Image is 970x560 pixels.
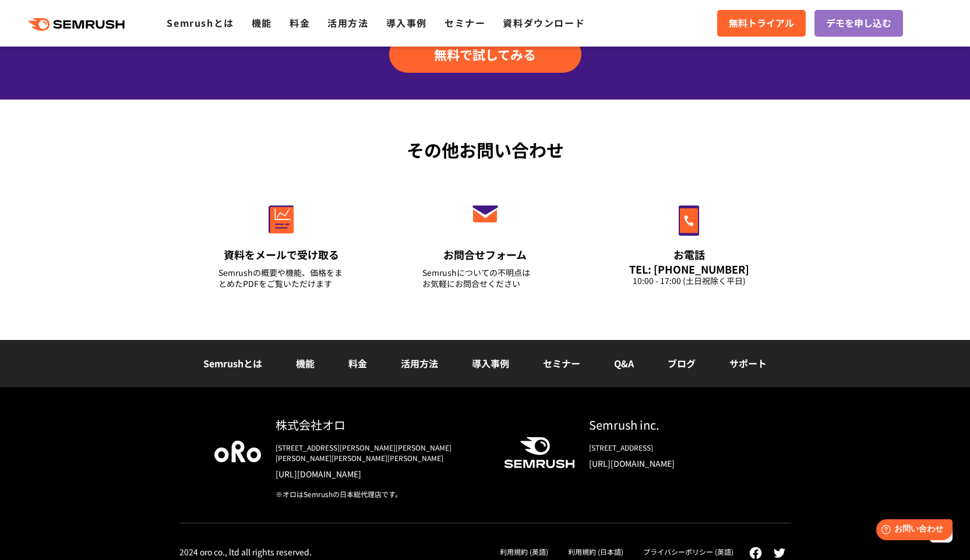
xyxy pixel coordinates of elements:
a: [URL][DOMAIN_NAME] [276,468,485,480]
div: [STREET_ADDRESS] [589,442,756,453]
img: oro company [214,441,261,462]
a: 無料で試してみる [389,36,581,73]
a: Semrushとは [203,356,262,370]
div: TEL: [PHONE_NUMBER] [626,263,752,275]
a: ブログ [668,356,696,370]
img: twitter [774,548,785,558]
div: ※オロはSemrushの日本総代理店です。 [276,489,485,499]
iframe: Help widget launcher [866,515,957,547]
div: お問合せフォーム [422,247,548,262]
div: [STREET_ADDRESS][PERSON_NAME][PERSON_NAME][PERSON_NAME][PERSON_NAME][PERSON_NAME] [276,442,485,463]
a: 料金 [290,16,310,30]
a: [URL][DOMAIN_NAME] [589,458,756,469]
a: プライバシーポリシー (英語) [643,547,733,557]
div: 2024 oro co., ltd all rights reserved. [179,547,312,557]
a: Semrushとは [167,16,234,30]
a: 利用規約 (英語) [500,547,548,557]
div: 10:00 - 17:00 (土日祝除く平日) [626,275,752,286]
a: 導入事例 [386,16,427,30]
div: Semrushについての不明点は お気軽にお問合せください [422,267,548,289]
div: 資料をメールで受け取る [218,247,344,262]
a: デモを申し込む [814,10,903,37]
span: 無料トライアル [729,16,794,31]
a: 活用方法 [401,356,438,370]
a: 導入事例 [472,356,509,370]
div: 株式会社オロ [276,416,485,433]
a: サポート [729,356,767,370]
span: デモを申し込む [826,16,891,31]
a: 資料をメールで受け取る Semrushの概要や機能、価格をまとめたPDFをご覧いただけます [194,180,369,304]
img: facebook [749,547,762,559]
a: 無料トライアル [717,10,806,37]
a: 機能 [296,356,315,370]
a: お問合せフォーム Semrushについての不明点はお気軽にお問合せください [398,180,573,304]
a: セミナー [445,16,485,30]
a: 料金 [348,356,367,370]
a: 資料ダウンロード [503,16,585,30]
div: お電話 [626,247,752,262]
a: 利用規約 (日本語) [568,547,623,557]
a: Q&A [614,356,634,370]
a: 活用方法 [327,16,368,30]
div: その他お問い合わせ [179,137,791,163]
div: Semrush inc. [589,416,756,433]
span: 無料で試してみる [434,45,536,63]
a: セミナー [543,356,580,370]
a: 機能 [252,16,272,30]
div: Semrushの概要や機能、価格をまとめたPDFをご覧いただけます [218,267,344,289]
